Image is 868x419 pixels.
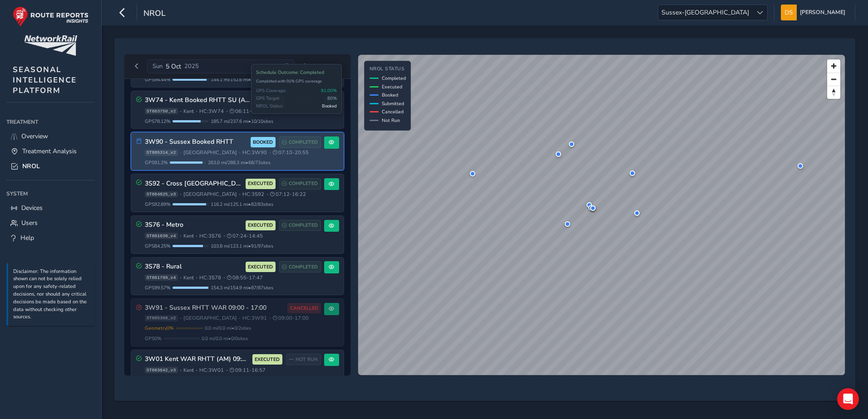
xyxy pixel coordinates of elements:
span: 185.7 mi / 237.6 mi • 10 / 10 sites [211,118,273,125]
span: HC: 3S76 [199,233,221,239]
span: Executed [382,83,402,90]
span: Kent [183,233,194,239]
span: Devices [21,204,43,212]
span: EXECUTED [248,263,273,271]
span: [GEOGRAPHIC_DATA] [183,191,237,198]
h3: 3W01 Kent WAR RHTT (AM) 09:00 - 17:00 [145,356,249,363]
span: • [196,109,197,114]
span: 07:10 - 20:55 [273,149,309,156]
button: Previous day [129,61,144,72]
span: Treatment Analysis [22,147,77,156]
span: PARTIAL [297,97,318,104]
span: Users [21,219,38,227]
img: customer logo [24,35,77,56]
span: • [180,275,182,280]
span: GPS 94.44 % [145,76,171,83]
span: Sun [153,62,163,70]
span: • [180,316,182,321]
span: 2025 [184,62,199,70]
span: GPS 84.25 % [145,243,171,249]
span: Geometry 0 % [145,325,174,331]
span: • [180,368,182,373]
button: Next day [298,61,313,72]
a: Help [6,230,95,245]
a: Treatment Analysis [6,144,95,159]
span: [GEOGRAPHIC_DATA] [183,149,237,156]
span: HC: 3W74 [199,108,224,115]
span: ST881799_v4 [145,274,178,281]
span: 08:55 - 17:47 [227,274,263,281]
span: NOT RUN [296,356,318,363]
span: 144.1 mi / 152.6 mi • 64 / 65 sites [211,76,273,83]
h3: 3W91 - Sussex RHTT WAR 09:00 - 17:00 [145,304,285,312]
span: [PERSON_NAME] [800,5,845,20]
span: BOOKED [253,139,273,146]
h4: NROL Status [370,66,406,72]
span: 263.0 mi / 288.3 mi • 68 / 73 sites [208,159,271,166]
span: NROL [22,162,40,171]
span: COMPLETED [289,263,318,271]
span: ST884825_v3 [145,191,178,198]
a: NROL [6,159,95,174]
span: HC: 3S92 [242,191,264,198]
button: [PERSON_NAME] [781,5,848,20]
span: [GEOGRAPHIC_DATA] [183,315,237,322]
span: 09:00 - 17:00 [273,315,309,322]
canvas: Map [358,55,845,375]
a: Overview [6,129,95,144]
button: Reset bearing to north [827,86,840,99]
button: Zoom in [827,59,840,73]
h3: 3S92 - Cross [GEOGRAPHIC_DATA] [145,180,242,188]
span: Booked [382,92,398,98]
h3: 3S78 - Rural [145,263,242,271]
span: ST883842_v3 [145,367,178,373]
button: Today [316,59,346,73]
span: NROL [143,8,166,20]
span: 154.3 mi / 154.9 mi • 87 / 87 sites [211,284,273,291]
h3: 3W74 - Kent Booked RHTT SU (AM) [145,97,251,104]
span: COMPLETED [289,180,318,187]
span: HC: 3W91 [242,315,267,322]
span: 0.0 mi / 0.0 mi • 0 / 0 sites [202,335,248,342]
span: • [226,368,228,373]
span: 07:12 - 16:22 [270,191,306,198]
span: Help [20,234,34,242]
span: • [269,150,271,155]
span: 06:11 - 13:57 [230,108,266,115]
span: GPS 92.89 % [145,201,171,208]
span: EXECUTED [255,356,280,363]
span: GPS 0 % [145,335,162,342]
span: Kent [183,367,194,374]
span: COMPLETED [289,222,318,229]
span: • [180,150,182,155]
span: 0.0 mi / 0.0 mi • 0 / 2 sites [205,325,251,331]
span: • [196,275,197,280]
span: Kent [183,274,194,281]
span: • [223,234,225,239]
span: • [180,109,182,114]
span: 116.2 mi / 125.1 mi • 82 / 83 sites [211,201,273,208]
div: System [6,187,95,200]
span: 07:24 - 14:45 [227,233,263,239]
span: • [226,109,228,114]
span: • [239,316,241,321]
button: Zoom out [827,73,840,86]
span: ST881030_v4 [145,233,178,239]
img: rr logo [13,6,89,27]
span: Submitted [382,100,404,107]
span: EXECUTED [256,97,281,104]
a: Users [6,215,95,230]
span: EXECUTED [248,180,273,187]
span: • [266,192,268,197]
a: Devices [6,200,95,215]
span: GPS 99.57 % [145,284,171,291]
span: • [239,192,241,197]
span: Not Run [382,117,400,124]
div: Treatment [6,115,95,129]
span: Completed [382,75,406,82]
p: Disclaimer: The information shown can not be solely relied upon for any safety-related decisions,... [13,268,90,322]
span: • [196,234,197,239]
span: HC: 3S78 [199,274,221,281]
span: ST885368_v2 [145,315,178,322]
h3: 3S76 - Metro [145,221,242,229]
